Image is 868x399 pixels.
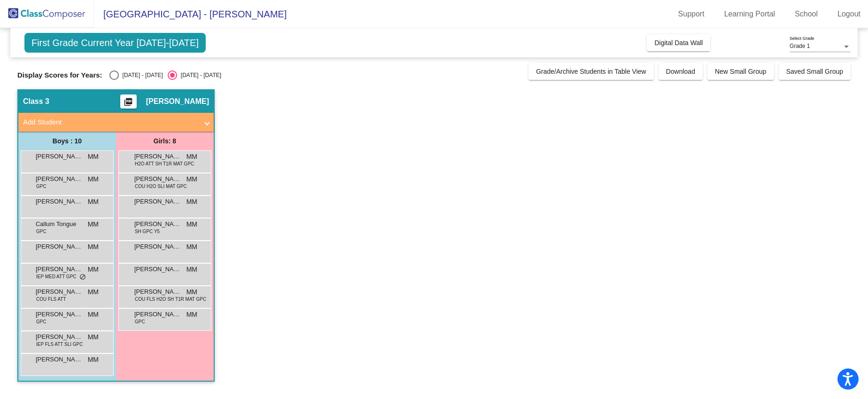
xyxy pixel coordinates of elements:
[116,132,214,150] div: Girls: 8
[36,273,77,280] span: IEP MED ATT GPC
[36,265,83,274] span: [PERSON_NAME]
[134,152,181,161] span: [PERSON_NAME]
[787,7,825,22] a: School
[18,132,116,150] div: Boys : 10
[135,183,187,190] span: COU H2O SLI MAT GPC
[36,183,46,190] span: GPC
[88,152,99,162] span: MM
[647,34,710,51] button: Digital Data Wall
[120,94,137,109] button: Print Students Details
[186,152,197,162] span: MM
[779,63,851,80] button: Saved Small Group
[717,7,783,22] a: Learning Portal
[186,310,197,320] span: MM
[146,97,209,106] span: [PERSON_NAME]
[36,152,83,161] span: [PERSON_NAME]
[536,68,646,75] span: Grade/Archive Students in Table View
[790,43,810,49] span: Grade 1
[17,71,102,79] span: Display Scores for Years:
[36,332,83,342] span: [PERSON_NAME]
[830,7,868,22] a: Logout
[18,113,214,132] mat-expansion-panel-header: Add Student
[88,174,99,184] span: MM
[528,63,654,80] button: Grade/Archive Students in Table View
[36,197,83,206] span: [PERSON_NAME]
[786,68,843,75] span: Saved Small Group
[134,242,181,251] span: [PERSON_NAME]
[186,265,197,274] span: MM
[134,174,181,184] span: [PERSON_NAME]
[36,174,83,184] span: [PERSON_NAME]
[134,310,181,319] span: [PERSON_NAME]
[186,219,197,229] span: MM
[123,97,134,110] mat-icon: picture_as_pdf
[36,341,83,348] span: IEP FLS ATT SLI GPC
[135,296,206,303] span: COU FLS H2O SH T1R MAT GPC
[88,287,99,297] span: MM
[671,7,712,22] a: Support
[88,265,99,274] span: MM
[134,197,181,206] span: [PERSON_NAME]
[715,68,767,75] span: New Small Group
[36,310,83,319] span: [PERSON_NAME]
[88,219,99,229] span: MM
[177,71,221,79] div: [DATE] - [DATE]
[88,242,99,252] span: MM
[186,197,197,207] span: MM
[79,274,86,281] span: do_not_disturb_alt
[88,355,99,365] span: MM
[36,228,46,235] span: GPC
[36,219,83,229] span: Callum Tongue
[94,7,287,22] span: [GEOGRAPHIC_DATA] - [PERSON_NAME]
[135,228,160,235] span: SH GPC Y5
[88,197,99,207] span: MM
[134,287,181,297] span: [PERSON_NAME]
[134,219,181,229] span: [PERSON_NAME]
[109,70,221,80] mat-radio-group: Select an option
[135,318,145,325] span: GPC
[24,33,206,53] span: First Grade Current Year [DATE]-[DATE]
[654,39,703,47] span: Digital Data Wall
[36,296,66,303] span: COU FLS ATT
[135,160,194,167] span: H2O ATT SH T1R MAT GPC
[23,97,49,106] span: Class 3
[88,310,99,320] span: MM
[707,63,774,80] button: New Small Group
[186,174,197,184] span: MM
[186,287,197,297] span: MM
[36,355,83,364] span: [PERSON_NAME]
[119,71,163,79] div: [DATE] - [DATE]
[659,63,703,80] button: Download
[88,332,99,342] span: MM
[36,242,83,251] span: [PERSON_NAME]
[186,242,197,252] span: MM
[134,265,181,274] span: [PERSON_NAME]
[36,318,46,325] span: GPC
[23,117,198,128] mat-panel-title: Add Student
[666,68,695,75] span: Download
[36,287,83,297] span: [PERSON_NAME]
